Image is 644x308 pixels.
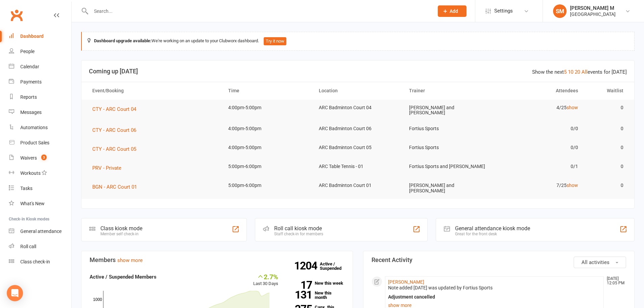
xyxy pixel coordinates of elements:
th: Event/Booking [86,82,222,99]
h3: Recent Activity [372,257,626,263]
a: Class kiosk mode [9,254,71,269]
a: Messages [9,105,71,120]
a: Automations [9,120,71,135]
a: 5 [564,69,567,75]
strong: 17 [288,280,312,290]
div: Staff check-in for members [274,232,323,236]
td: 0/1 [494,159,584,174]
th: Trainer [403,82,494,99]
div: Roll call [20,244,36,249]
button: Add [438,5,467,17]
div: Workouts [20,170,41,176]
th: Time [222,82,313,99]
div: Show the next events for [DATE] [532,68,627,76]
td: 5:00pm-6:00pm [222,159,313,174]
span: PRV - Private [92,165,121,171]
a: General attendance kiosk mode [9,224,71,239]
a: Clubworx [8,7,25,24]
strong: 131 [288,290,312,300]
div: Note added [DATE] was updated by Fortius Sports [388,285,601,291]
th: Attendees [494,82,584,99]
td: 0 [584,159,629,174]
td: 0 [584,140,629,156]
div: Product Sales [20,140,49,145]
a: 20 [575,69,580,75]
td: ARC Badminton Court 05 [313,140,403,156]
a: Roll call [9,239,71,254]
h3: Coming up [DATE] [89,68,627,75]
a: All [581,69,588,75]
div: [GEOGRAPHIC_DATA] [570,11,616,17]
input: Search... [89,6,429,16]
div: 2.7% [253,273,278,280]
div: Class check-in [20,259,50,264]
div: People [20,49,34,54]
div: What's New [20,201,45,206]
div: Great for the front desk [455,232,530,236]
div: Class kiosk mode [100,225,142,232]
a: show [567,105,578,110]
td: ARC Badminton Court 04 [313,100,403,116]
div: Reports [20,94,37,100]
span: CTY - ARC Court 06 [92,127,136,133]
td: 0 [584,177,629,193]
a: show [567,183,578,188]
button: All activities [574,257,626,268]
td: 5:00pm-6:00pm [222,177,313,193]
td: 4:00pm-5:00pm [222,140,313,156]
div: Messages [20,110,42,115]
div: Dashboard [20,33,44,39]
div: Adjustment cancelled [388,294,601,300]
td: ARC Table Tennis - 01 [313,159,403,174]
div: Waivers [20,155,37,161]
div: Member self check-in [100,232,142,236]
div: General attendance [20,229,62,234]
a: 131New this month [288,291,344,300]
div: General attendance kiosk mode [455,225,530,232]
div: Last 30 Days [253,273,278,287]
td: 0 [584,121,629,137]
a: Reports [9,90,71,105]
a: Dashboard [9,29,71,44]
div: Calendar [20,64,39,69]
a: show more [117,257,143,263]
button: BGN - ARC Court 01 [92,183,142,191]
span: 3 [41,155,47,160]
td: 0 [584,100,629,116]
span: Settings [494,3,513,19]
span: Add [450,8,458,14]
td: ARC Badminton Court 01 [313,177,403,193]
div: Roll call kiosk mode [274,225,323,232]
time: [DATE] 12:05 PM [603,277,626,285]
a: 17New this week [288,281,344,285]
button: CTY - ARC Court 04 [92,105,141,113]
td: 7/25 [494,177,584,193]
div: SM [553,4,567,18]
div: Automations [20,125,48,130]
div: Payments [20,79,42,85]
td: [PERSON_NAME] and [PERSON_NAME] [403,177,494,199]
th: Location [313,82,403,99]
strong: Active / Suspended Members [90,274,157,280]
div: Open Intercom Messenger [7,285,23,301]
th: Waitlist [584,82,629,99]
a: Product Sales [9,135,71,150]
a: Calendar [9,59,71,74]
button: Try it now [264,37,286,45]
span: CTY - ARC Court 04 [92,106,136,112]
td: 0/0 [494,140,584,156]
a: 1204Active / Suspended [320,257,350,276]
td: Fortius Sports and [PERSON_NAME] [403,159,494,174]
strong: 1204 [294,261,320,271]
a: People [9,44,71,59]
td: 4:00pm-5:00pm [222,121,313,137]
button: PRV - Private [92,164,126,172]
td: ARC Badminton Court 06 [313,121,403,137]
td: Fortius Sports [403,140,494,156]
h3: Members [90,257,344,263]
a: Tasks [9,181,71,196]
div: We're working on an update to your Clubworx dashboard. [81,32,635,51]
div: [PERSON_NAME] M [570,5,616,11]
div: Tasks [20,186,32,191]
span: BGN - ARC Court 01 [92,184,137,190]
